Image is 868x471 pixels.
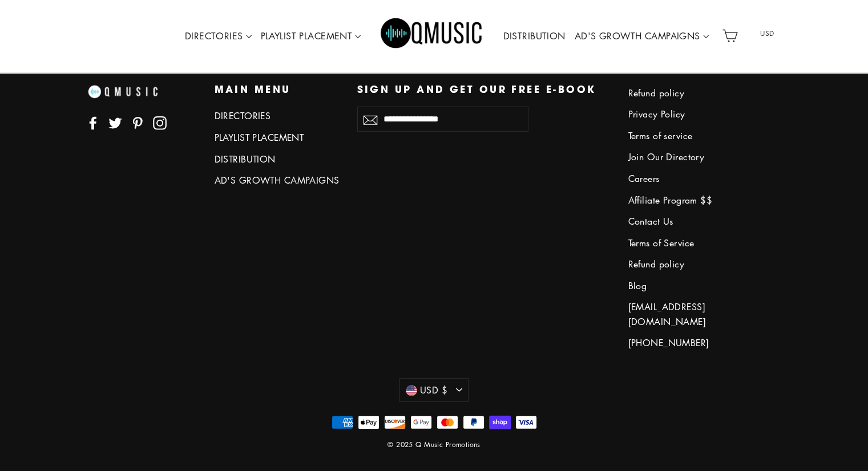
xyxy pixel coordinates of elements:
button: USD $ [399,378,469,403]
a: PLAYLIST PLACEMENT [256,23,366,50]
a: DIRECTORIES [180,23,256,50]
a: PLAYLIST PLACEMENT [215,128,340,147]
a: Refund policy [628,84,754,103]
a: Careers [628,169,754,188]
a: Affiliate Program $$ [628,191,754,210]
a: Terms of service [628,127,754,145]
p: Sign up and get our FREE e-book [357,84,611,96]
div: Primary [147,3,717,70]
a: DISTRIBUTION [498,23,570,50]
img: Q music promotions ¬ blogs radio spotify playlist placement [86,84,159,99]
a: AD'S GROWTH CAMPAIGNS [215,171,340,190]
img: Q Music Promotions [381,10,483,62]
a: Contact Us [628,212,754,231]
a: Privacy Policy [628,105,754,124]
a: DIRECTORIES [215,107,340,125]
a: [EMAIL_ADDRESS][DOMAIN_NAME] [628,298,754,331]
a: Refund policy [628,255,754,274]
a: AD'S GROWTH CAMPAIGNS [570,23,713,50]
a: [PHONE_NUMBER] [628,334,754,352]
p: Main menu [215,84,340,96]
span: USD $ [417,384,447,396]
a: Terms of Service [628,234,754,253]
span: USD [745,25,789,42]
a: DISTRIBUTION [215,150,340,169]
a: Join Our Directory [628,148,754,167]
a: Blog [628,277,754,295]
div: © 2025 Q Music Promotions [98,439,771,450]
